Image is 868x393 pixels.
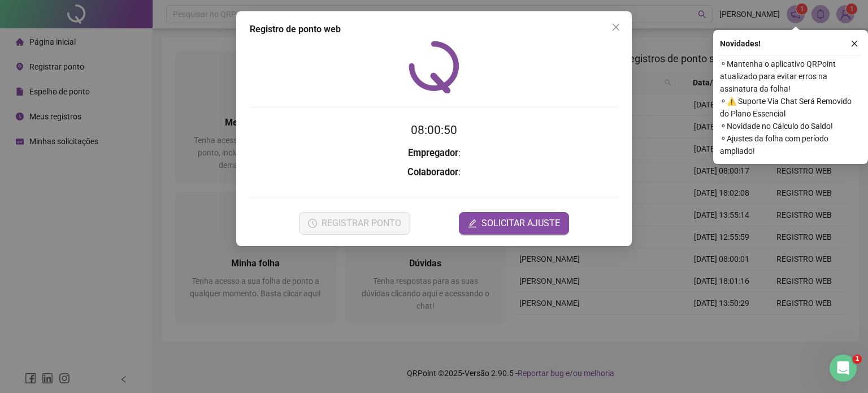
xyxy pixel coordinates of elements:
span: ⚬ Ajustes da folha com período ampliado! [720,132,861,157]
div: Registro de ponto web [250,23,618,36]
span: SOLICITAR AJUSTE [481,217,560,230]
button: REGISTRAR PONTO [299,212,410,235]
span: close [611,23,620,32]
img: QRPoint [409,41,459,93]
h3: : [250,165,618,180]
span: ⚬ Mantenha o aplicativo QRPoint atualizado para evitar erros na assinatura da folha! [720,58,861,95]
strong: Colaborador [407,167,458,178]
span: close [850,40,858,47]
span: ⚬ ⚠️ Suporte Via Chat Será Removido do Plano Essencial [720,95,861,120]
span: Novidades ! [720,37,761,50]
span: edit [468,219,477,228]
strong: Empregador [408,148,458,158]
span: 1 [853,355,862,364]
button: editSOLICITAR AJUSTE [459,212,569,235]
time: 08:00:50 [411,123,457,137]
iframe: Intercom live chat [830,355,857,382]
span: ⚬ Novidade no Cálculo do Saldo! [720,120,861,132]
button: Close [607,18,625,36]
h3: : [250,146,618,161]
